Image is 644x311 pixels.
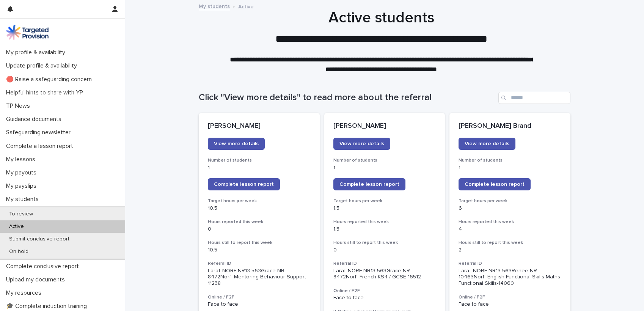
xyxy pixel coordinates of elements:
h3: Online / F2F [459,294,561,300]
p: My students [3,196,45,203]
h3: Hours reported this week [208,219,311,225]
h3: Online / F2F [208,294,311,300]
h3: Number of students [333,157,436,163]
h3: Target hours per week [333,198,436,204]
h3: Hours still to report this week [208,240,311,246]
p: LaraT-NORF-NR13-563Grace-NR-8472Norf--Mentoring Behaviour Support-11238 [208,268,311,287]
span: Complete lesson report [214,182,274,187]
p: 1.5 [333,226,436,232]
p: Face to face [208,301,311,308]
a: Complete lesson report [333,178,405,190]
input: Search [498,92,570,104]
a: View more details [333,138,390,150]
h3: Hours reported this week [459,219,561,225]
p: 6 [459,205,561,212]
p: 0 [333,247,436,253]
a: Complete lesson report [459,178,531,190]
h3: Referral ID [459,261,561,267]
p: Face to face [459,301,561,308]
span: View more details [214,141,259,146]
h3: Target hours per week [459,198,561,204]
h3: Hours still to report this week [459,240,561,246]
p: [PERSON_NAME] [333,122,436,130]
p: Complete conclusive report [3,263,85,270]
p: Update profile & availability [3,62,83,69]
h1: Active students [195,9,567,27]
p: 10.5 [208,247,311,253]
h3: Number of students [208,157,311,163]
p: 1.5 [333,205,436,212]
p: Safeguarding newsletter [3,129,77,136]
p: [PERSON_NAME] Brand [459,122,561,130]
p: 🔴 Raise a safeguarding concern [3,76,98,83]
a: View more details [459,138,515,150]
p: On hold [3,248,35,255]
h3: Hours reported this week [333,219,436,225]
span: View more details [339,141,384,146]
p: Active [3,223,30,230]
p: 1 [208,165,311,171]
p: 1 [333,165,436,171]
p: Submit conclusive report [3,236,75,242]
p: 0 [208,226,311,232]
p: 1 [459,165,561,171]
p: 2 [459,247,561,253]
p: TP News [3,102,36,110]
h1: Click "View more details" to read more about the referral [199,92,495,103]
p: LaraT-NORF-NR13-563Grace-NR-8472Norf--French KS4 / GCSE-16512 [333,268,436,281]
p: My payouts [3,169,42,176]
p: To review [3,211,39,217]
p: Face to face [333,295,436,301]
a: My students [199,2,230,10]
p: My lessons [3,156,41,163]
a: View more details [208,138,265,150]
p: Complete a lesson report [3,143,79,150]
h3: Target hours per week [208,198,311,204]
h3: Referral ID [333,261,436,267]
p: 4 [459,226,561,232]
p: 🎓 Complete induction training [3,303,93,310]
p: Guidance documents [3,116,68,123]
p: LaraT-NORF-NR13-563Renee-NR-10463Norf--English Functional Skills Maths Functional Skills-14060 [459,268,561,287]
h3: Hours still to report this week [333,240,436,246]
p: 10.5 [208,205,311,212]
p: My payslips [3,182,42,190]
img: M5nRWzHhSzIhMunXDL62 [6,25,49,40]
p: [PERSON_NAME] [208,122,311,130]
p: Active [238,2,254,10]
h3: Number of students [459,157,561,163]
p: My resources [3,289,47,297]
p: My profile & availability [3,49,71,56]
p: Upload my documents [3,276,71,283]
h3: Online / F2F [333,288,436,294]
h3: Referral ID [208,261,311,267]
p: Helpful hints to share with YP [3,89,89,96]
span: View more details [465,141,509,146]
a: Complete lesson report [208,178,280,190]
span: Complete lesson report [465,182,525,187]
span: Complete lesson report [339,182,399,187]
